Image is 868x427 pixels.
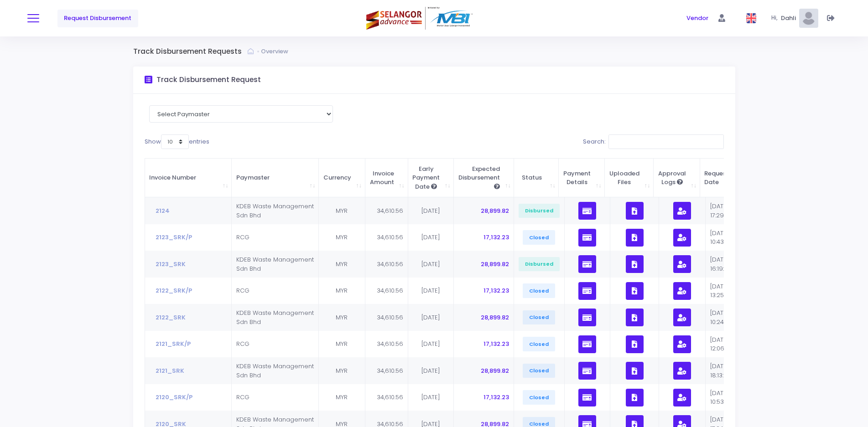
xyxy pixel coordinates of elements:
[481,260,509,268] span: 28,899.82
[236,255,314,273] span: KDEB Waste Management Sdn Bhd
[673,309,691,326] button: Click View Approval Logs
[377,366,403,375] span: 34,610.56
[64,14,131,23] span: Request Disbursement
[149,309,192,326] button: 2122_SRK
[236,393,249,401] span: RCG
[706,331,748,358] td: [DATE] 12:06:52
[156,76,261,84] h3: Track Disbursement Request
[377,206,403,215] span: 34,610.56
[408,278,454,304] td: [DATE]
[706,384,748,411] td: [DATE] 10:53:18
[481,206,509,215] span: 28,899.82
[377,393,403,401] span: 34,610.56
[523,283,555,298] span: Closed
[626,389,644,406] button: Click to View, Upload, Download, and Delete Documents List
[626,282,644,300] button: Click to View, Upload, Download, and Delete Documents List
[149,389,199,406] button: 2120_SRK/P
[408,384,454,411] td: [DATE]
[706,304,748,331] td: [DATE] 10:24:11
[559,159,605,198] th: Payment Details : activate to sort column ascending
[481,366,509,375] span: 28,899.82
[236,233,249,242] span: RCG
[578,362,596,380] button: Click View Payments List
[519,204,560,218] span: Disbursed
[523,230,555,245] span: Closed
[408,331,454,358] td: [DATE]
[319,224,365,251] td: MYR
[605,159,654,198] th: Uploaded Files : activate to sort column ascending
[514,159,559,198] th: Status : activate to sort column ascending
[319,384,365,411] td: MYR
[236,202,314,220] span: KDEB Waste Management Sdn Bhd
[408,357,454,384] td: [DATE]
[319,278,365,304] td: MYR
[232,159,319,198] th: Paymaster: activate to sort column ascending
[626,202,644,220] button: Click to View, Upload, Download, and Delete Documents List
[626,255,644,273] button: Click to View, Upload, Download, and Delete Documents List
[523,337,555,351] span: Closed
[523,390,555,405] span: Closed
[781,14,799,23] span: Dahli
[149,229,198,246] button: 2123_SRK/P
[626,229,644,247] button: Click to View, Upload, Download, and Delete Documents List
[626,309,644,326] button: Click to View, Upload, Download, and Delete Documents List
[799,9,818,28] img: Pic
[578,202,596,220] button: Click View Payments List
[149,362,191,380] button: 2121_SRK
[608,134,724,149] input: Search:
[149,282,198,299] button: 2122_SRK/P
[319,331,365,358] td: MYR
[319,251,365,278] td: MYR
[654,159,700,198] th: Approval Logs <span data-skin="dark" data-toggle="kt-tooltip" data-placement="bottom" title="" da...
[483,286,509,295] span: 17,132.23
[673,389,691,406] button: Click View Approval Logs
[523,364,555,378] span: Closed
[365,159,408,198] th: Invoice Amount : activate to sort column ascending
[578,282,596,300] button: Click View Payments List
[673,362,691,380] button: Click View Approval Logs
[408,304,454,331] td: [DATE]
[706,278,748,304] td: [DATE] 13:25:46
[408,197,454,224] td: [DATE]
[454,159,514,198] th: Expected Disbursement : activate to sort column ascending
[261,47,291,56] a: Overview
[578,309,596,326] button: Click View Payments List
[706,251,748,278] td: [DATE] 16:19:04
[319,197,365,224] td: MYR
[149,256,192,273] button: 2123_SRK
[319,357,365,384] td: MYR
[319,159,365,198] th: Currency : activate to sort column ascending
[161,134,189,149] select: Showentries
[57,10,138,27] a: Request Disbursement
[377,233,403,242] span: 34,610.56
[519,257,560,272] span: Disbursed
[578,389,596,406] button: Click View Payments List
[673,282,691,300] button: Click View Approval Logs
[145,159,232,198] th: Invoice Number : activate to sort column ascending
[133,47,248,56] h3: Track Disbursement Requests
[483,393,509,401] span: 17,132.23
[408,159,454,198] th: Early Payment Date : activate to sort column ascending
[236,286,249,295] span: RCG
[149,202,176,220] button: 2124
[377,260,403,268] span: 34,610.56
[673,255,691,273] button: Click View Approval Logs
[706,357,748,384] td: [DATE] 18:13:20
[578,335,596,353] button: Click View Payments List
[578,255,596,273] button: Click View Payments List
[366,7,475,30] img: Logo
[700,159,743,198] th: Request Date : activate to sort column ascending
[626,362,644,380] button: Click to View, Upload, Download, and Delete Documents List
[673,335,691,353] button: Click View Approval Logs
[771,14,781,22] span: Hi,
[377,340,403,348] span: 34,610.56
[319,304,365,331] td: MYR
[706,224,748,251] td: [DATE] 10:43:34
[149,335,197,353] button: 2121_SRK/P
[408,224,454,251] td: [DATE]
[673,229,691,247] button: Click View Approval Logs
[236,309,314,326] span: KDEB Waste Management Sdn Bhd
[578,229,596,247] button: Click View Payments List
[706,197,748,224] td: [DATE] 17:29:06
[481,313,509,322] span: 28,899.82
